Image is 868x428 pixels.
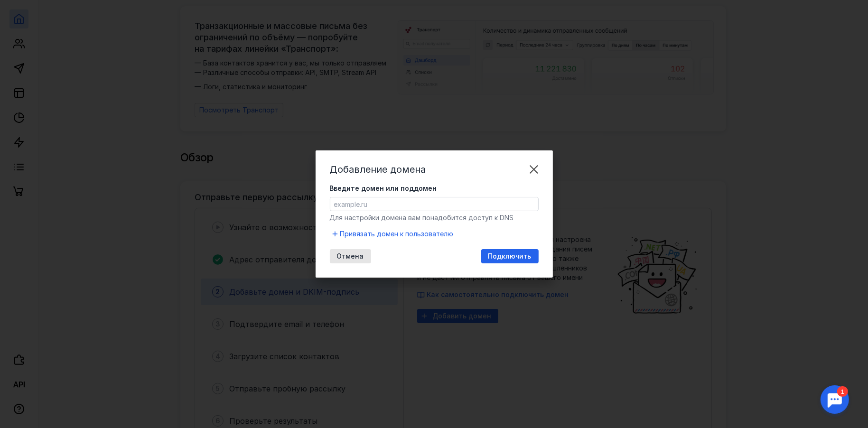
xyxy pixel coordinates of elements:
button: Отмена [330,249,371,263]
button: Подключить [481,249,539,263]
span: Добавление домена [330,164,426,175]
span: Привязать домен к пользователю [340,229,454,239]
span: Введите домен или поддомен [330,184,437,193]
input: example.ru [330,197,538,211]
span: Отмена [337,252,364,261]
span: Для настройки домена вам понадобится доступ к DNS [330,214,514,222]
button: Привязать домен к пользователю [330,228,457,240]
span: Подключить [488,252,532,261]
div: 1 [21,6,32,16]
